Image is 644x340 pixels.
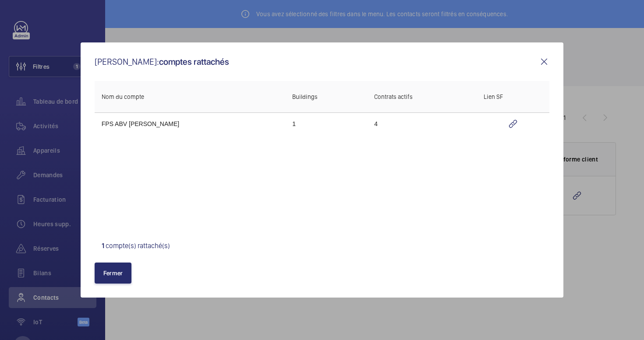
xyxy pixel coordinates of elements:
[102,93,144,100] span: Nom du compte
[95,57,539,66] p: [PERSON_NAME]:
[159,56,229,67] span: comptes rattachés
[292,93,318,100] span: Buildings
[484,93,503,100] span: Lien SF
[95,263,132,284] button: Fermer
[285,112,367,135] td: 1
[95,112,285,135] td: FPS ABV [PERSON_NAME]
[106,242,170,250] span: compte(s) rattaché(s)
[102,242,104,250] span: 1
[374,93,413,100] span: Contrats actifs
[367,112,477,135] td: 4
